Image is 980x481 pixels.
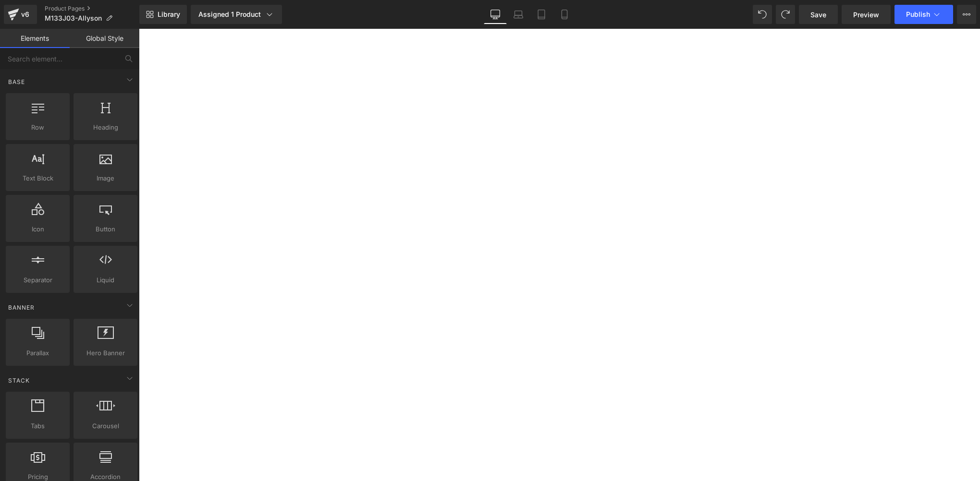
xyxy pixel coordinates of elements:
a: Desktop [484,5,507,24]
span: Button [76,224,135,234]
a: Laptop [507,5,530,24]
a: Product Pages [45,5,139,12]
a: Mobile [553,5,576,24]
a: Tablet [530,5,553,24]
button: More [957,5,976,24]
span: Icon [9,224,67,234]
span: Carousel [76,421,135,431]
span: Separator [9,275,67,285]
span: Row [9,122,67,132]
span: Tabs [9,421,67,431]
span: Publish [906,11,930,18]
span: Text Block [9,173,67,183]
span: Base [7,77,26,86]
span: Heading [76,122,135,132]
span: Hero Banner [76,348,135,358]
button: Redo [776,5,795,24]
button: Undo [753,5,772,24]
span: Liquid [76,275,135,285]
span: Library [158,10,180,19]
div: v6 [19,8,31,21]
iframe: Intercom live chat [947,448,970,471]
span: Image [76,173,135,183]
a: Preview [842,5,891,24]
span: M133J03-Allyson [45,14,102,22]
span: Parallax [9,348,67,358]
span: Preview [853,10,879,20]
span: Banner [7,303,36,312]
a: v6 [4,5,37,24]
a: Global Style [70,29,139,48]
button: Publish [894,5,953,24]
div: Assigned 1 Product [198,10,274,19]
span: Save [810,10,826,20]
a: New Library [139,5,187,24]
span: Stack [7,376,31,385]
